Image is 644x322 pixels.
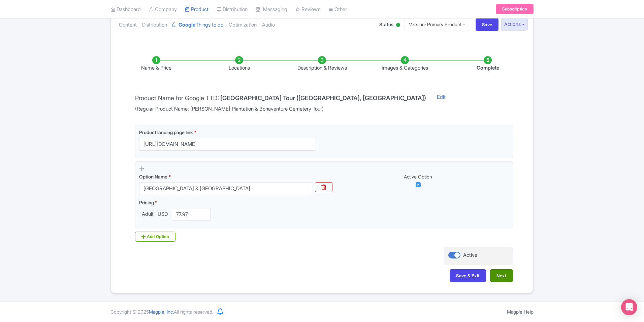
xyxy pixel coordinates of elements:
input: 0.00 [172,208,211,221]
strong: Google [179,21,196,29]
li: Locations [198,56,281,72]
a: Version: Primary Product [404,18,470,31]
button: Next [490,269,513,282]
img: logo_orange.svg [11,11,16,16]
a: Distribution [142,14,167,36]
a: Magpie Help [507,309,534,315]
input: Option Name [139,182,312,195]
div: Active [463,251,477,259]
div: Open Intercom Messenger [621,299,637,315]
a: Edit [430,93,452,113]
img: website_grey.svg [11,17,16,23]
span: Active Option [404,174,432,179]
button: Save & Exit [450,269,486,282]
a: Optimization [229,14,257,36]
button: Actions [501,18,528,31]
div: Active [395,20,401,31]
span: Option Name [139,174,167,179]
h4: [GEOGRAPHIC_DATA] Tour ([GEOGRAPHIC_DATA], [GEOGRAPHIC_DATA]) [220,95,426,102]
img: tab_keywords_by_traffic_grey.svg [67,39,72,44]
a: Audio [262,14,275,36]
a: Content [119,14,137,36]
div: Keywords by Traffic [74,40,114,44]
div: Domain: [DOMAIN_NAME] [18,17,74,23]
span: Status [379,21,393,28]
a: Subscription [496,4,534,14]
input: Save [476,18,499,31]
span: Magpie, Inc. [149,309,174,315]
span: Adult [139,210,156,218]
li: Images & Categories [363,56,446,72]
div: Add Option [135,232,175,242]
li: Complete [446,56,529,72]
span: (Regular Product Name: [PERSON_NAME] Plantation & Bonaventure Cemetery Tour) [135,105,426,113]
li: Name & Price [115,56,198,72]
input: Product landing page link [139,138,316,151]
div: v 4.0.25 [19,11,33,16]
img: tab_domain_overview_orange.svg [18,39,24,44]
span: Product landing page link [139,129,193,135]
span: USD [156,210,169,218]
li: Description & Reviews [281,56,363,72]
div: Copyright © 2025 All rights reserved. [106,308,217,315]
span: Product Name for Google TTD: [135,94,219,102]
a: GoogleThings to do [172,14,223,36]
span: Pricing [139,200,154,205]
div: Domain Overview [26,40,60,44]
